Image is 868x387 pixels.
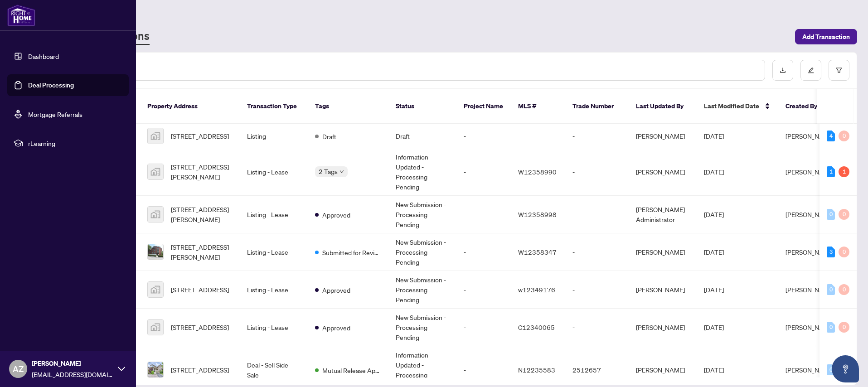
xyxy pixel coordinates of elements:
span: AZ [13,363,24,375]
td: - [565,124,629,148]
span: Approved [322,323,350,333]
button: download [772,60,793,81]
div: 0 [827,284,835,295]
a: Dashboard [28,52,59,60]
span: [STREET_ADDRESS] [171,131,229,141]
span: 2 Tags [319,166,338,177]
img: logo [7,5,35,26]
img: thumbnail-img [148,207,163,222]
span: [DATE] [704,210,724,218]
img: thumbnail-img [148,244,163,260]
td: Listing - Lease [240,196,308,233]
div: 0 [839,322,849,333]
td: [PERSON_NAME] Administrator [629,196,697,233]
img: thumbnail-img [148,164,163,179]
span: W12358347 [518,248,557,256]
span: edit [808,67,814,73]
span: [PERSON_NAME] [786,285,834,294]
div: 0 [839,131,849,141]
span: [PERSON_NAME] [32,358,113,368]
td: Listing - Lease [240,148,308,196]
td: Draft [388,124,456,148]
span: [EMAIL_ADDRESS][DOMAIN_NAME] [32,369,113,379]
span: [PERSON_NAME] [786,132,834,140]
span: [PERSON_NAME] [786,323,834,331]
th: Tags [308,89,388,124]
span: [STREET_ADDRESS][PERSON_NAME] [171,242,233,262]
div: 0 [839,247,849,257]
span: [PERSON_NAME] [786,366,834,374]
td: [PERSON_NAME] [629,233,697,271]
td: - [565,196,629,233]
span: down [339,169,344,174]
img: thumbnail-img [148,362,163,377]
div: 3 [827,247,835,257]
td: - [456,309,511,346]
img: thumbnail-img [148,128,163,144]
td: - [456,196,511,233]
div: 1 [839,166,849,177]
div: 0 [839,284,849,295]
td: Listing - Lease [240,271,308,309]
th: Last Modified Date [697,89,778,124]
td: - [456,233,511,271]
span: Mutual Release Approved [322,365,381,375]
span: Approved [322,285,350,295]
span: [DATE] [704,323,724,331]
img: thumbnail-img [148,282,163,297]
span: [DATE] [704,366,724,374]
button: Open asap [832,355,859,382]
span: rLearning [28,138,122,148]
td: - [565,271,629,309]
span: C12340065 [518,323,555,331]
span: Add Transaction [802,29,850,44]
span: filter [836,67,842,73]
div: 0 [827,322,835,333]
span: w12349176 [518,285,555,294]
span: [STREET_ADDRESS] [171,322,229,332]
span: W12358998 [518,210,557,218]
div: 0 [827,364,835,375]
th: MLS # [511,89,565,124]
td: - [456,124,511,148]
span: [STREET_ADDRESS] [171,285,229,295]
th: Status [388,89,456,124]
td: [PERSON_NAME] [629,124,697,148]
th: Project Name [456,89,511,124]
span: Last Modified Date [704,101,759,111]
th: Trade Number [565,89,629,124]
td: Listing [240,124,308,148]
th: Property Address [140,89,240,124]
td: Information Updated - Processing Pending [388,148,456,196]
th: Transaction Type [240,89,308,124]
div: 0 [839,209,849,220]
td: - [456,271,511,309]
button: edit [800,60,821,81]
td: [PERSON_NAME] [629,309,697,346]
span: Submitted for Review [322,247,381,257]
td: New Submission - Processing Pending [388,233,456,271]
td: - [565,309,629,346]
span: [DATE] [704,132,724,140]
div: 0 [827,209,835,220]
span: W12358990 [518,168,557,176]
a: Mortgage Referrals [28,110,82,118]
button: Add Transaction [795,29,857,44]
span: Draft [322,131,336,141]
button: filter [829,60,849,81]
div: 1 [827,166,835,177]
span: [STREET_ADDRESS][PERSON_NAME] [171,204,233,224]
td: Listing - Lease [240,233,308,271]
td: Listing - Lease [240,309,308,346]
span: [DATE] [704,285,724,294]
span: [DATE] [704,168,724,176]
td: New Submission - Processing Pending [388,309,456,346]
th: Created By [778,89,833,124]
span: N12235583 [518,366,555,374]
span: [STREET_ADDRESS][PERSON_NAME] [171,162,233,182]
span: Approved [322,210,350,220]
span: [PERSON_NAME] [786,168,834,176]
a: Deal Processing [28,81,74,89]
td: New Submission - Processing Pending [388,271,456,309]
span: [PERSON_NAME] [786,210,834,218]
